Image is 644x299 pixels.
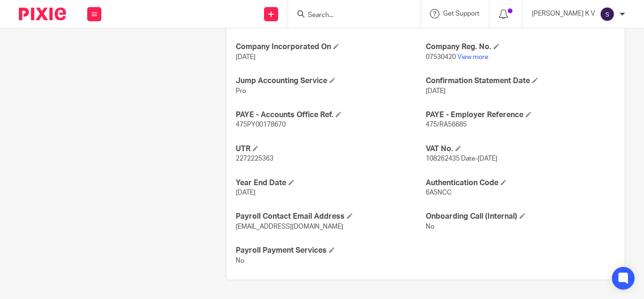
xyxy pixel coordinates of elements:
span: Pro [236,88,246,94]
h4: PAYE - Employer Reference [426,110,615,120]
span: 6A5NCC [426,189,452,196]
h4: PAYE - Accounts Office Ref. [236,110,425,120]
span: No [236,257,244,264]
a: View more [457,54,488,60]
span: 475/RA56685 [426,121,467,128]
h4: Company Incorporated On [236,42,425,52]
img: svg%3E [600,7,615,22]
span: [DATE] [236,189,256,196]
span: No [426,223,434,230]
h4: Confirmation Statement Date [426,76,615,86]
input: Search [307,11,392,20]
span: 475PY00178670 [236,121,286,128]
img: Pixie [19,8,66,20]
h4: Authentication Code [426,178,615,188]
span: [EMAIL_ADDRESS][DOMAIN_NAME] [236,223,343,230]
h4: Jump Accounting Service [236,76,425,86]
h4: Year End Date [236,178,425,188]
span: 108262435 Date-[DATE] [426,155,497,162]
h4: Onboarding Call (Internal) [426,212,615,222]
h4: UTR [236,144,425,154]
h4: Payroll Contact Email Address [236,212,425,222]
p: [PERSON_NAME] K V [532,9,595,18]
h4: Payroll Payment Services [236,246,425,256]
span: 07530420 [426,54,456,60]
span: [DATE] [426,88,446,94]
span: 2272225363 [236,155,273,162]
h4: Company Reg. No. [426,42,615,52]
span: Get Support [443,10,479,17]
h4: VAT No. [426,144,615,154]
span: [DATE] [236,54,256,60]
